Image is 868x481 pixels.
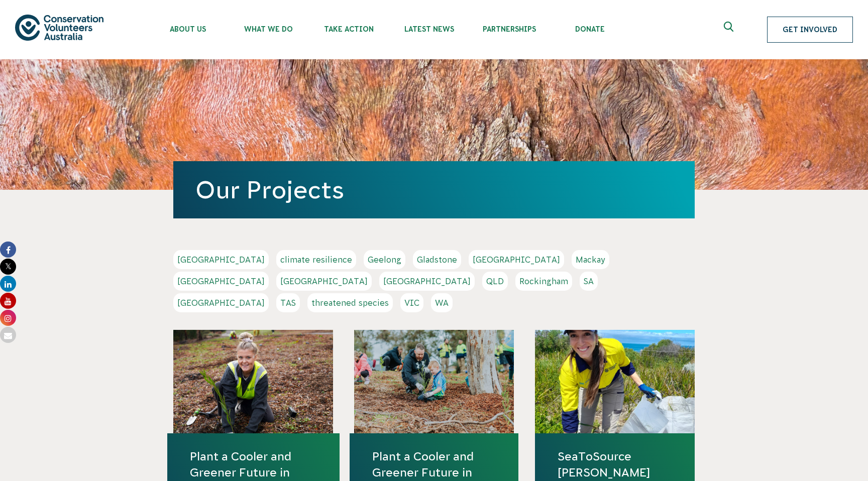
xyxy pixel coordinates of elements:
[469,25,550,33] span: Partnerships
[469,250,564,269] a: [GEOGRAPHIC_DATA]
[364,250,405,269] a: Geelong
[389,25,469,33] span: Latest News
[572,250,609,269] a: Mackay
[307,293,393,312] a: threatened species
[482,272,508,291] a: QLD
[558,448,672,480] a: SeaToSource [PERSON_NAME]
[580,272,598,291] a: SA
[767,17,853,43] a: Get Involved
[515,272,572,291] a: Rockingham
[413,250,461,269] a: Gladstone
[379,272,475,291] a: [GEOGRAPHIC_DATA]
[724,22,736,38] span: Expand search box
[718,18,742,42] button: Expand search box Close search box
[276,250,356,269] a: climate resilience
[173,293,269,312] a: [GEOGRAPHIC_DATA]
[15,15,103,40] img: logo.svg
[173,250,269,269] a: [GEOGRAPHIC_DATA]
[195,176,344,203] a: Our Projects
[228,25,308,33] span: What We Do
[173,272,269,291] a: [GEOGRAPHIC_DATA]
[276,272,372,291] a: [GEOGRAPHIC_DATA]
[550,25,630,33] span: Donate
[431,293,453,312] a: WA
[400,293,423,312] a: VIC
[276,293,300,312] a: TAS
[148,25,228,33] span: About Us
[308,25,389,33] span: Take Action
